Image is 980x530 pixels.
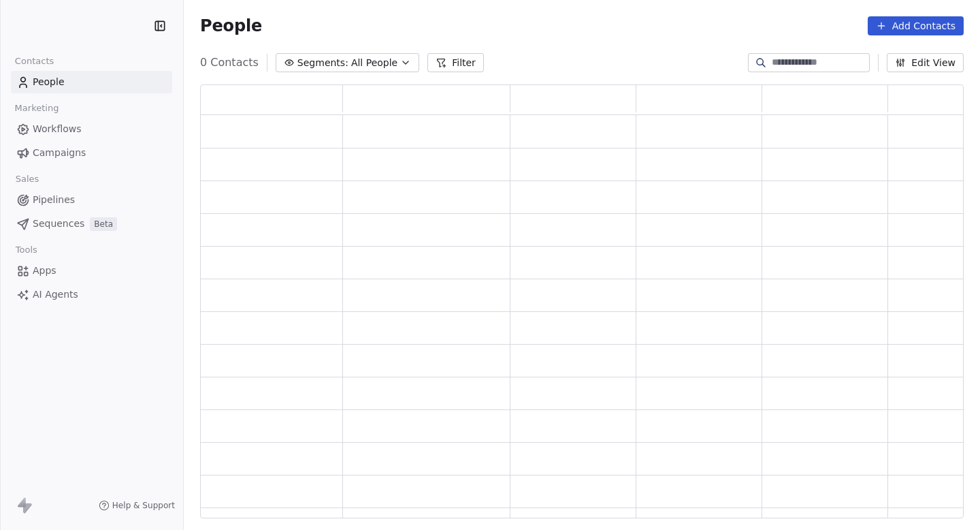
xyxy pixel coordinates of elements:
[351,56,397,70] span: All People
[11,283,172,306] a: AI Agents
[887,53,964,72] button: Edit View
[33,122,82,136] span: Workflows
[33,264,56,278] span: Apps
[33,217,84,231] span: Sequences
[90,217,117,231] span: Beta
[297,56,348,70] span: Segments:
[868,16,964,35] button: Add Contacts
[33,193,75,207] span: Pipelines
[200,54,259,71] span: 0 Contacts
[11,260,172,282] a: Apps
[11,213,172,235] a: SequencesBeta
[10,169,45,189] span: Sales
[11,142,172,164] a: Campaigns
[9,98,65,119] span: Marketing
[11,71,172,93] a: People
[10,240,43,260] span: Tools
[200,16,262,36] span: People
[112,500,175,511] span: Help & Support
[99,500,175,511] a: Help & Support
[33,75,65,89] span: People
[11,189,172,211] a: Pipelines
[9,51,60,72] span: Contacts
[427,53,484,72] button: Filter
[11,118,172,140] a: Workflows
[33,287,78,302] span: AI Agents
[33,146,86,160] span: Campaigns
